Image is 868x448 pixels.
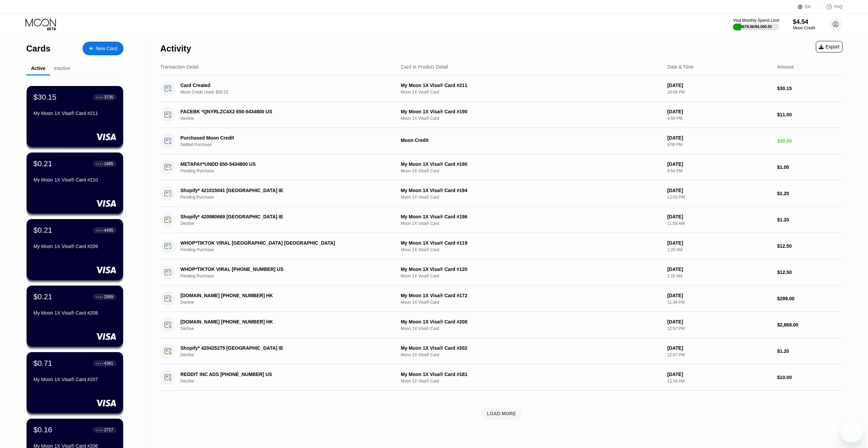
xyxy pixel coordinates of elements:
[96,96,103,98] div: ● ● ● ●
[27,352,123,413] div: $0.71● ● ● ●4361My Moon 1X Visa® Card #207
[777,164,842,170] div: $1.00
[160,207,842,233] div: Shopify* 420980669 [GEOGRAPHIC_DATA] IEDeclineMy Moon 1X Visa® Card #196Moon 1X Visa® Card[DATE]1...
[667,319,771,324] div: [DATE]
[160,233,842,259] div: WHOP*TIKTOK VIRAL [GEOGRAPHIC_DATA] [GEOGRAPHIC_DATA]Pending PurchaseMy Moon 1X Visa® Card #119Mo...
[180,300,392,305] div: Decline
[104,361,113,366] div: 4361
[667,345,771,351] div: [DATE]
[160,102,842,128] div: FACEBK *QNYRLZC4X2 650-5434800 USDeclineMy Moon 1X Visa® Card #190Moon 1X Visa® Card[DATE]9:59 PM...
[401,240,662,246] div: My Moon 1X Visa® Card #119
[667,116,771,121] div: 9:59 PM
[667,169,771,173] div: 9:54 PM
[54,66,70,71] div: Inactive
[180,319,377,324] div: [DOMAIN_NAME] [PHONE_NUMBER] HK
[180,221,392,226] div: Decline
[104,428,113,432] div: 2717
[777,243,842,249] div: $12.50
[401,64,448,70] div: Card or Product Detail
[160,259,842,286] div: WHOP*TIKTOK VIRAL [PHONE_NUMBER] USPending PurchaseMy Moon 1X Visa® Card #120Moon 1X Visa® Card[D...
[104,161,113,166] div: 1885
[401,109,662,114] div: My Moon 1X Visa® Card #190
[401,247,662,252] div: Moon 1X Visa® Card
[401,83,662,88] div: My Moon 1X Visa® Card #211
[401,221,662,226] div: Moon 1X Visa® Card
[401,116,662,121] div: Moon 1X Visa® Card
[26,44,50,54] div: Cards
[104,95,113,100] div: 3735
[777,64,794,70] div: Amount
[777,296,842,301] div: $299.00
[33,159,52,168] div: $0.21
[819,3,842,10] div: FAQ
[667,142,771,147] div: 9:58 PM
[180,372,377,377] div: REDDIT INC ADS [PHONE_NUMBER] US
[33,244,116,249] div: My Moon 1X Visa® Card #209
[667,300,771,305] div: 11:34 PM
[777,270,842,275] div: $12.50
[733,18,779,30] div: Visa Monthly Spend Limit$679.96/$4,000.00
[793,26,815,30] div: Moon Credit
[777,112,842,117] div: $11.00
[180,188,377,193] div: Shopify* 421015041 [GEOGRAPHIC_DATA] IE
[180,345,377,351] div: Shopify* 420425275 [GEOGRAPHIC_DATA] IE
[777,191,842,196] div: $1.20
[841,421,863,443] iframe: Mesajlaşma penceresini başlatma düğmesi, görüşme devam ediyor
[180,109,377,114] div: FACEBK *QNYRLZC4X2 650-5434800 US
[777,138,842,144] div: $30.00
[33,292,52,301] div: $0.21
[33,177,116,183] div: My Moon 1X Visa® Card #210
[180,293,377,298] div: [DOMAIN_NAME] [PHONE_NUMBER] HK
[805,4,811,9] div: EN
[667,109,771,114] div: [DATE]
[160,286,842,312] div: [DOMAIN_NAME] [PHONE_NUMBER] HKDeclineMy Moon 1X Visa® Card #172Moon 1X Visa® Card[DATE]11:34 PM$...
[667,161,771,167] div: [DATE]
[667,326,771,331] div: 12:57 PM
[33,377,116,382] div: My Moon 1X Visa® Card #207
[401,188,662,193] div: My Moon 1X Visa® Card #194
[96,429,103,431] div: ● ● ● ●
[180,116,392,121] div: Decline
[793,18,815,30] div: $4.54Moon Credit
[777,86,842,91] div: $30.15
[27,86,123,147] div: $30.15● ● ● ●3735My Moon 1X Visa® Card #211
[798,3,819,10] div: EN
[667,266,771,272] div: [DATE]
[667,195,771,200] div: 12:03 PM
[667,83,771,88] div: [DATE]
[31,66,45,71] div: Active
[27,219,123,280] div: $0.21● ● ● ●4495My Moon 1X Visa® Card #209
[667,221,771,226] div: 11:59 AM
[667,188,771,193] div: [DATE]
[33,310,116,316] div: My Moon 1X Visa® Card #208
[180,274,392,278] div: Pending Purchase
[33,111,116,116] div: My Moon 1X Visa® Card #211
[180,195,392,200] div: Pending Purchase
[96,229,103,231] div: ● ● ● ●
[401,300,662,305] div: Moon 1X Visa® Card
[160,64,198,70] div: Transaction Detail
[401,293,662,298] div: My Moon 1X Visa® Card #172
[160,44,191,54] div: Activity
[160,364,842,391] div: REDDIT INC ADS [PHONE_NUMBER] USDeclineMy Moon 1X Visa® Card #181Moon 1X Visa® Card[DATE]12:34 AM...
[777,348,842,354] div: $1.20
[401,319,662,324] div: My Moon 1X Visa® Card #208
[667,214,771,219] div: [DATE]
[104,228,113,233] div: 4495
[160,75,842,102] div: Card CreatedMoon Credit Used: $30.15My Moon 1X Visa® Card #211Moon 1X Visa® Card[DATE]10:08 PM$30.15
[180,142,392,147] div: Settled Purchase
[667,64,693,70] div: Date & Time
[160,408,842,419] div: LOAD MORE
[180,161,377,167] div: METAPAY*UNDD 650-5434800 US
[104,294,113,299] div: 2969
[160,312,842,338] div: [DOMAIN_NAME] [PHONE_NUMBER] HKDeclineMy Moon 1X Visa® Card #208Moon 1X Visa® Card[DATE]12:57 PM$...
[401,274,662,278] div: Moon 1X Visa® Card
[777,217,842,222] div: $1.20
[180,247,392,252] div: Pending Purchase
[180,352,392,357] div: Decline
[777,375,842,380] div: $10.00
[180,135,377,141] div: Purchased Moon Credit
[487,410,516,417] div: LOAD MORE
[180,266,377,272] div: WHOP*TIKTOK VIRAL [PHONE_NUMBER] US
[401,326,662,331] div: Moon 1X Visa® Card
